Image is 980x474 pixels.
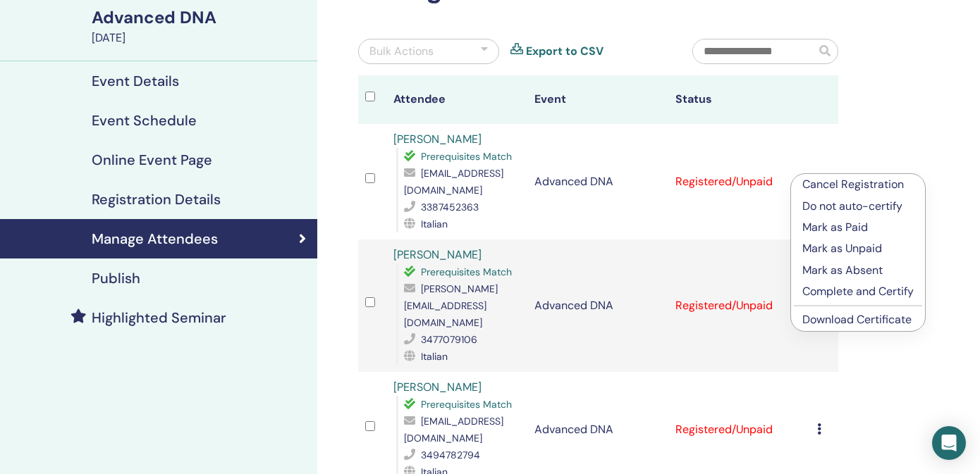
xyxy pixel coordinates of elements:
[802,198,914,215] p: Do not auto-certify
[802,219,914,236] p: Mark as Paid
[421,449,480,461] span: 3494782794
[386,75,527,124] th: Attendee
[393,132,482,146] a: [PERSON_NAME]
[92,270,140,287] h4: Publish
[527,75,668,124] th: Event
[802,312,912,327] a: Download Certificate
[421,150,512,163] span: Prerequisites Match
[393,380,482,394] a: [PERSON_NAME]
[92,151,212,168] h4: Online Event Page
[526,43,604,60] a: Export to CSV
[802,262,914,279] p: Mark as Absent
[421,201,479,213] span: 3387452363
[668,75,809,124] th: Status
[393,247,482,262] a: [PERSON_NAME]
[802,283,914,300] p: Complete and Certify
[421,398,512,411] span: Prerequisites Match
[92,30,309,46] div: [DATE]
[92,73,179,89] h4: Event Details
[802,240,914,257] p: Mark as Unpaid
[92,6,309,30] div: Advanced DNA
[527,124,668,239] td: Advanced DNA
[802,176,914,193] p: Cancel Registration
[404,167,503,197] span: [EMAIL_ADDRESS][DOMAIN_NAME]
[92,309,226,326] h4: Highlighted Seminar
[527,239,668,372] td: Advanced DNA
[421,333,477,346] span: 3477079106
[421,266,512,278] span: Prerequisites Match
[92,230,218,247] h4: Manage Attendees
[404,282,498,329] span: [PERSON_NAME][EMAIL_ADDRESS][DOMAIN_NAME]
[92,191,221,208] h4: Registration Details
[92,112,197,129] h4: Event Schedule
[421,218,448,230] span: Italian
[932,426,966,460] div: Open Intercom Messenger
[83,6,317,46] a: Advanced DNA[DATE]
[421,350,448,363] span: Italian
[369,43,434,60] div: Bulk Actions
[404,415,503,444] span: [EMAIL_ADDRESS][DOMAIN_NAME]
